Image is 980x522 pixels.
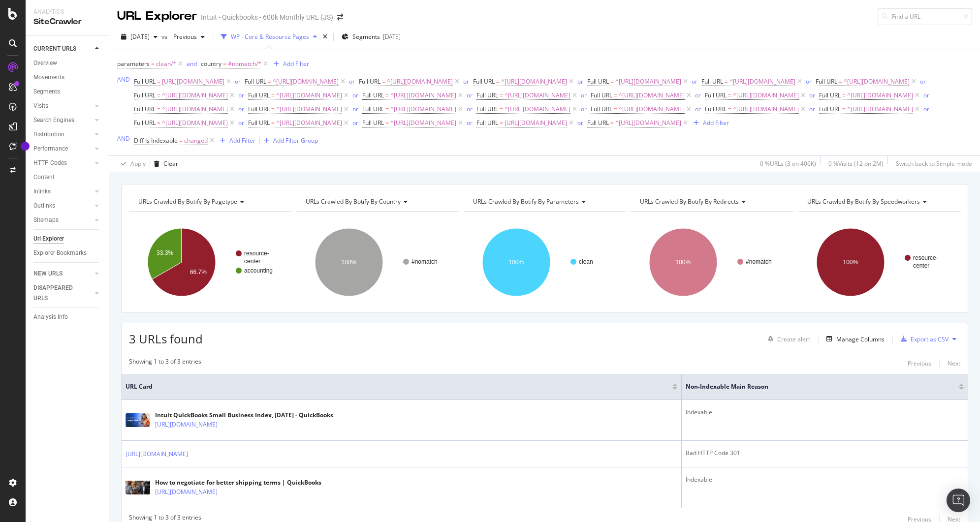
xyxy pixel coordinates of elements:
[500,91,503,99] span: =
[923,91,929,99] div: or
[892,156,972,172] button: Switch back to Simple mode
[638,194,784,210] h4: URLs Crawled By Botify By redirects
[798,219,959,305] div: A chart.
[163,159,178,168] div: Clear
[390,116,456,130] span: ^[URL][DOMAIN_NAME]
[467,118,473,127] button: or
[33,158,92,168] a: HTTP Codes
[577,77,583,86] button: or
[501,75,567,89] span: ^[URL][DOMAIN_NAME]
[610,119,614,127] span: =
[385,91,389,99] span: =
[692,77,697,86] div: or
[587,77,609,86] span: Full URL
[467,105,473,113] div: or
[908,357,931,369] button: Previous
[169,32,197,41] span: Previous
[579,258,593,265] text: clean
[162,89,228,102] span: ^[URL][DOMAIN_NAME]
[577,118,583,127] button: or
[920,77,926,86] button: or
[235,77,241,86] button: or
[923,104,929,114] button: or
[686,449,964,458] div: Bad HTTP Code 301
[729,75,795,89] span: ^[URL][DOMAIN_NAME]
[615,75,681,89] span: ^[URL][DOMAIN_NAME]
[764,331,810,347] button: Create alert
[614,105,617,113] span: =
[577,77,583,86] div: or
[338,29,405,45] button: Segments[DATE]
[686,475,964,484] div: Indexable
[591,105,612,113] span: Full URL
[169,29,209,45] button: Previous
[806,77,812,86] button: or
[695,91,701,99] div: or
[245,77,266,86] span: Full URL
[352,118,358,127] button: or
[157,77,160,86] span: =
[187,60,197,68] div: and
[809,91,815,100] button: or
[129,357,201,369] div: Showing 1 to 3 of 3 entries
[33,129,64,140] div: Distribution
[809,104,815,114] button: or
[349,77,355,86] div: or
[126,413,150,427] img: main image
[836,335,885,343] div: Manage Columns
[162,102,228,116] span: ^[URL][DOMAIN_NAME]
[271,119,275,127] span: =
[587,119,609,127] span: Full URL
[809,91,815,99] div: or
[816,77,837,86] span: Full URL
[777,335,810,343] div: Create alert
[505,102,570,116] span: ^[URL][DOMAIN_NAME]
[157,249,173,256] text: 33.3%
[33,269,63,279] div: NEW URLS
[156,57,176,71] span: clean/*
[464,219,625,305] svg: A chart.
[843,259,858,266] text: 100%
[33,72,64,83] div: Movements
[321,32,329,42] div: times
[463,77,469,86] button: or
[276,89,342,102] span: ^[URL][DOMAIN_NAME]
[701,77,723,86] span: Full URL
[467,119,473,127] div: or
[155,478,321,487] div: How to negotiate for better shipping terms | QuickBooks
[229,136,255,145] div: Add Filter
[217,29,321,45] button: WP - Core & Resource Pages
[923,91,929,100] button: or
[695,91,701,100] button: or
[238,119,244,127] div: or
[733,89,799,102] span: ^[URL][DOMAIN_NAME]
[467,91,473,99] div: or
[33,283,92,304] a: DISAPPEARED URLS
[703,119,729,127] div: Add Filter
[134,77,156,86] span: Full URL
[296,219,457,305] svg: A chart.
[610,77,614,86] span: =
[822,333,885,345] button: Manage Columns
[129,331,203,347] span: 3 URLs found
[33,312,102,322] a: Analysis Info
[819,91,841,99] span: Full URL
[216,135,255,147] button: Add Filter
[33,144,68,154] div: Performance
[581,91,587,100] button: or
[33,144,92,154] a: Performance
[244,250,269,257] text: resource-
[244,258,260,265] text: center
[33,115,92,125] a: Search Engines
[231,32,309,41] div: WP - Core & Resource Pages
[690,117,729,129] button: Add Filter
[117,60,150,68] span: parameters
[733,102,799,116] span: ^[URL][DOMAIN_NAME]
[306,197,401,206] span: URLs Crawled By Botify By country
[387,75,453,89] span: ^[URL][DOMAIN_NAME]
[920,77,926,86] div: or
[33,158,67,168] div: HTTP Codes
[33,129,92,140] a: Distribution
[581,91,587,99] div: or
